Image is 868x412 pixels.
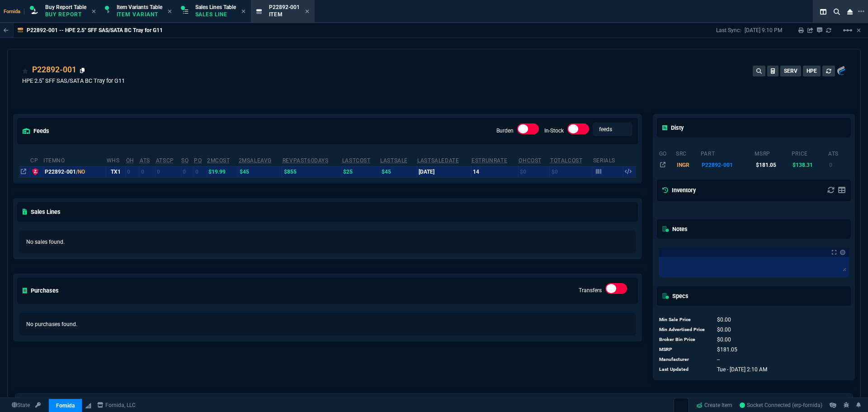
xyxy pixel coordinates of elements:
td: $0 [550,166,593,177]
td: Min Sale Price [659,315,708,325]
p: Item Variant [117,11,162,18]
td: 0 [156,166,181,177]
th: src [675,147,700,159]
td: $45 [238,166,282,177]
label: In-Stock [544,128,564,134]
tr: undefined [659,345,768,355]
th: ItemNo [43,153,106,166]
th: WHS [106,153,126,166]
div: In-Stock [567,123,589,138]
abbr: ATS with all companies combined [156,157,174,164]
abbr: The last SO Inv price. No time limit. (ignore zeros) [380,157,408,164]
nx-icon: Close Tab [168,8,172,15]
abbr: Avg Sale from SO invoices for 2 months [239,157,272,164]
nx-icon: Split Panels [816,6,830,17]
abbr: Total units on open Purchase Orders [194,157,202,164]
span: Buy Report Table [45,4,86,10]
a: msbcCompanyName [94,401,138,409]
nx-icon: Close Tab [241,8,245,15]
span: 181.05 [717,346,737,353]
td: TX1 [106,166,126,177]
h5: Purchases [23,286,59,295]
th: ats [828,147,849,159]
p: [DATE] 9:10 PM [745,27,782,34]
a: Create Item [693,398,736,412]
nx-icon: Close Tab [92,8,96,15]
span: Fornida [4,9,24,14]
tr: undefined [659,315,768,325]
h5: Specs [662,292,689,300]
td: 14 [471,166,518,177]
a: P22892-001 [32,64,76,76]
td: $45 [380,166,417,177]
td: $181.05 [754,159,791,170]
h5: Notes [662,225,688,233]
th: Serials [593,153,623,166]
tr: undefined [659,325,768,335]
td: 0 [181,166,193,177]
td: $0 [518,166,550,177]
span: 0 [717,336,731,343]
td: $138.31 [791,159,828,170]
td: [DATE] [417,166,471,177]
abbr: The date of the last SO Inv price. No time limit. (ignore zeros) [417,157,459,164]
h5: Disty [662,123,684,132]
a: Global State [9,401,33,409]
td: MSRP [659,345,708,355]
h5: feeds [23,127,49,135]
th: price [791,147,828,159]
nx-icon: Open In Opposite Panel [21,169,26,175]
td: 0 [126,166,139,177]
td: Last Updated [659,365,708,374]
td: INGR [675,159,700,170]
nx-icon: Close Tab [305,8,309,15]
th: part [700,147,755,159]
span: Sales Lines Table [195,4,236,10]
th: cp [30,153,43,166]
p: Buy Report [45,11,86,18]
abbr: Total sales within a 30 day window based on last time there was inventory [472,157,507,164]
a: Hide Workbench [857,27,861,34]
span: 0 [717,317,731,323]
td: 0 [193,166,207,177]
td: 0 [828,159,849,170]
abbr: Avg cost of all PO invoices for 2 months [207,157,230,164]
nx-icon: Back to Table [4,27,9,33]
div: Transfers [605,283,627,298]
label: Transfers [579,287,602,294]
td: Broker Bin Price [659,335,708,345]
th: msrp [754,147,791,159]
tr: undefined [659,335,768,345]
p: No sales found. [26,238,629,246]
td: Manufacturer [659,355,708,365]
h5: Inventory [662,186,696,194]
div: Burden [517,123,539,138]
p: Sales Line [195,11,236,18]
button: HPE [803,66,821,76]
label: Burden [496,128,514,134]
nx-icon: Open New Tab [858,7,864,16]
p: P22892-001 -- HPE 2.5" SFF SAS/SATA BC Tray for G11 [27,27,163,34]
div: P22892-001 [45,168,104,176]
span: Item Variants Table [117,4,162,10]
td: $855 [282,166,342,177]
abbr: Total Cost of Units on Hand [550,157,582,164]
p: Last Sync: [716,27,745,34]
span: 0 [717,327,731,333]
p: No purchases found. [26,320,629,328]
td: P22892-001 [700,159,755,170]
abbr: Total revenue past 60 days [283,157,329,164]
td: Min Advertised Price [659,325,708,335]
span: Socket Connected (erp-fornida) [740,402,822,408]
span: /NO [76,169,85,175]
abbr: Avg Cost of Inventory on-hand [519,157,542,164]
a: 7i6mwdXqIwIFiuURAABW [740,401,822,409]
button: SERV [780,66,801,76]
span: 1744078206812 [717,366,767,373]
a: API TOKEN [33,401,43,409]
abbr: The last purchase cost from PO Order [342,157,371,164]
abbr: Total units in inventory => minus on SO => plus on PO [140,157,150,164]
p: HPE 2.5" SFF SAS/SATA BC Tray for G11 [22,76,125,85]
span: P22892-001 [269,4,300,10]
